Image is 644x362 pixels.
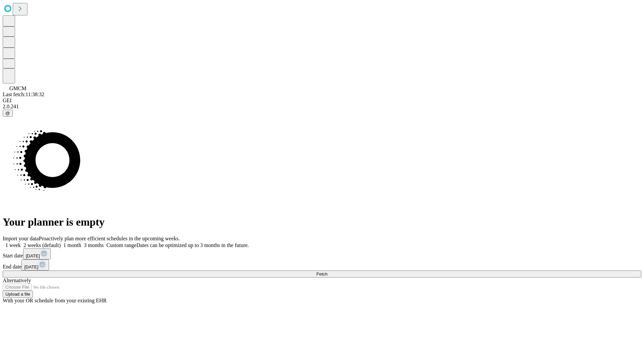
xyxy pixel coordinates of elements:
[3,270,641,278] button: Fetch
[5,242,21,248] span: 1 week
[26,253,40,258] span: [DATE]
[3,216,641,228] h1: Your planner is empty
[3,92,44,97] span: Last fetch: 11:38:32
[137,242,249,248] span: Dates can be optimized up to 3 months in the future.
[24,264,38,269] span: [DATE]
[3,110,13,117] button: @
[84,242,104,248] span: 3 months
[39,236,180,241] span: Proactively plan more efficient schedules in the upcoming weeks.
[3,248,641,259] div: Start date
[3,298,107,303] span: With your OR schedule from your existing EHR
[316,271,327,277] span: Fetch
[3,291,33,298] button: Upload a file
[23,242,61,248] span: 2 weeks (default)
[3,104,641,110] div: 2.0.241
[5,111,10,116] span: @
[3,98,641,104] div: GEI
[3,278,31,283] span: Alternatively
[9,85,26,91] span: GMCM
[3,236,39,241] span: Import your data
[23,248,51,259] button: [DATE]
[21,259,49,270] button: [DATE]
[3,259,641,270] div: End date
[63,242,81,248] span: 1 month
[106,242,136,248] span: Custom range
